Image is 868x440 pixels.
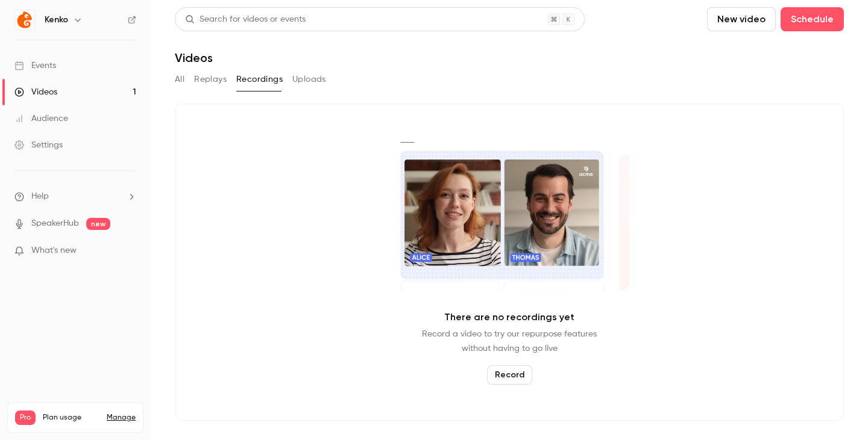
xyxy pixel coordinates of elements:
[175,51,213,65] h1: Videos
[31,217,79,230] a: SpeakerHub
[86,218,110,230] span: new
[31,190,49,203] span: Help
[487,365,532,385] button: Record
[14,60,56,72] div: Events
[15,10,34,29] img: Kenko
[15,411,36,425] span: Pro
[781,7,844,31] button: Schedule
[14,86,57,98] div: Videos
[45,14,68,26] h6: Kenko
[14,113,68,125] div: Audience
[14,190,136,203] li: help-dropdown-opener
[31,244,77,257] span: What's new
[707,7,776,31] button: New video
[175,7,844,433] section: Videos
[185,13,306,26] div: Search for videos or events
[194,70,227,89] button: Replays
[444,310,574,324] p: There are no recordings yet
[14,139,63,151] div: Settings
[107,413,136,423] a: Manage
[422,327,597,356] p: Record a video to try our repurpose features without having to go live
[236,70,283,89] button: Recordings
[175,70,184,89] button: All
[292,70,326,89] button: Uploads
[43,413,99,423] span: Plan usage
